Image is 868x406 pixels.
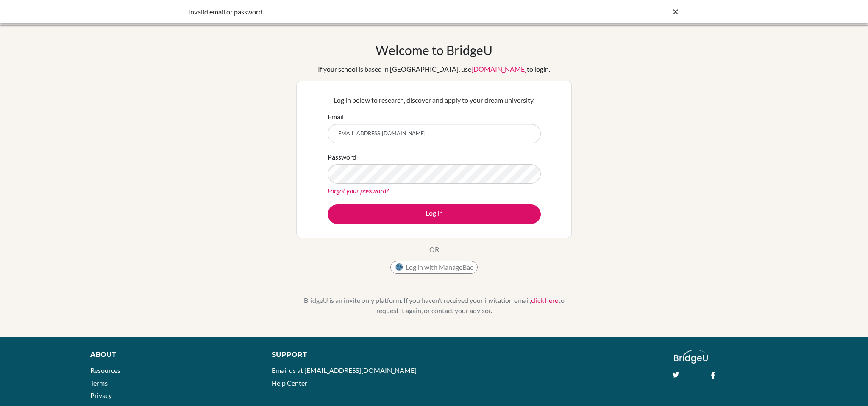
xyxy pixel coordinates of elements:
img: logo_white@2x-f4f0deed5e89b7ecb1c2cc34c3e3d731f90f0f143d5ea2071677605dd97b5244.png [674,350,708,364]
button: Log in [328,204,541,224]
a: Help Center [272,379,307,387]
p: Log in below to research, discover and apply to your dream university. [328,95,541,105]
div: If your school is based in [GEOGRAPHIC_DATA], use to login. [318,64,550,74]
div: Invalid email or password. [188,7,553,17]
a: Resources [90,366,120,374]
a: Privacy [90,391,112,399]
div: About [90,350,253,360]
h1: Welcome to BridgeU [376,42,492,58]
a: Email us at [EMAIL_ADDRESS][DOMAIN_NAME] [272,366,417,374]
button: Log in with ManageBac [390,261,478,274]
a: Terms [90,379,108,387]
a: [DOMAIN_NAME] [471,65,527,73]
label: Password [328,152,356,162]
p: BridgeU is an invite only platform. If you haven’t received your invitation email, to request it ... [296,295,572,316]
div: Support [272,350,424,360]
label: Email [328,112,344,122]
a: click here [531,296,558,304]
a: Forgot your password? [328,187,389,195]
p: OR [429,244,439,255]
